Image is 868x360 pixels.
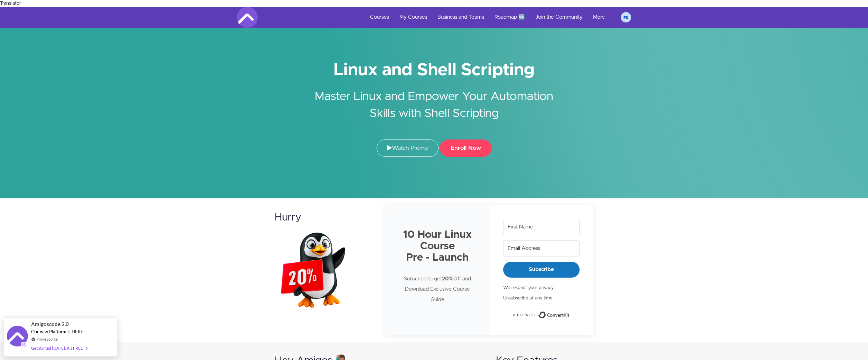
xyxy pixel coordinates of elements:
div: Get started [DATE]. It's FREE [31,344,87,352]
a: Built with ConvertKit [513,309,570,321]
a: Join the Community [530,7,588,28]
input: Email Address [503,240,580,256]
a: Watch Promo [377,139,438,157]
img: wyA4DiQRZUfZ11aCbTBVBQ [275,227,361,313]
img: provesource social proof notification image [7,326,28,348]
h2: Hurry [275,212,372,223]
h2: Master Linux and Empower Your Automation Skills with Shell Scripting [304,78,564,122]
a: Business and Teams [432,7,489,28]
a: ProveSource [36,337,58,341]
a: More [588,7,616,28]
input: First Name [503,219,580,235]
button: Enroll Now [440,139,492,157]
a: Roadmap 🆕 [489,7,530,28]
span: Amigoscode 2.0 [31,320,69,328]
a: My Courses [394,7,432,28]
h1: Linux and Shell Scripting [237,62,631,78]
img: Amigoscode [237,7,258,28]
h2: 10 Hour Linux Course Pre - Launch [399,229,475,263]
a: Courses [365,7,394,28]
p: Subscribe to get Off and Download Exclusive Course Guide [399,274,475,305]
button: Subscribe [503,262,580,277]
img: toussaint.donvide@gmail.com [621,12,631,22]
span: Our new Platform is HERE [31,329,83,334]
p: We respect your privacy. Unsubscribe at any time. [503,283,580,304]
strong: 20% [442,276,453,281]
